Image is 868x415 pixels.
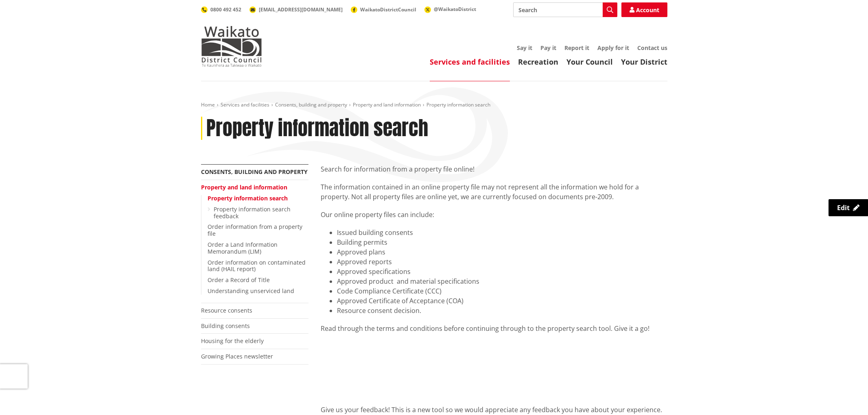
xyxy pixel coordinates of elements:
[210,6,241,13] span: 0800 492 452
[337,237,667,247] li: Building permits
[353,101,421,108] a: Property and land information
[566,57,613,67] a: Your Council
[201,168,308,176] a: Consents, building and property
[597,44,629,52] a: Apply for it
[513,2,617,17] input: Search input
[221,101,269,108] a: Services and facilities
[337,306,667,315] li: Resource consent decision.
[837,203,850,212] span: Edit
[201,26,262,67] img: Waikato District Council - Te Kaunihera aa Takiwaa o Waikato
[621,2,667,17] a: Account
[351,6,416,13] a: WaikatoDistrictCouncil
[208,241,278,255] a: Order a Land Information Memorandum (LIM)
[321,164,667,174] p: Search for information from a property file online!
[208,259,306,273] a: Order information on contaminated land (HAIL report)
[321,324,667,333] div: Read through the terms and conditions before continuing through to the property search tool. Give...
[201,306,252,314] a: Resource consents
[621,57,667,67] a: Your District
[337,267,667,276] li: Approved specifications
[637,44,667,52] a: Contact us
[275,101,347,108] a: Consents, building and property
[201,101,215,108] a: Home
[337,286,667,296] li: Code Compliance Certificate (CCC)
[206,117,428,140] h1: Property information search
[337,276,667,286] li: Approved product and material specifications
[337,247,667,257] li: Approved plans
[518,57,558,67] a: Recreation
[208,276,270,284] a: Order a Record of Title
[424,6,476,13] a: @WaikatoDistrict
[360,6,416,13] span: WaikatoDistrictCouncil
[208,223,302,237] a: Order information from a property file
[201,352,273,360] a: Growing Places newsletter
[201,6,241,13] a: 0800 492 452
[337,228,667,237] li: Issued building consents
[426,101,490,108] span: Property information search
[201,337,264,345] a: Housing for the elderly
[201,322,250,330] a: Building consents
[249,6,343,13] a: [EMAIL_ADDRESS][DOMAIN_NAME]
[564,44,589,52] a: Report it
[829,199,868,216] a: Edit
[434,6,476,13] span: @WaikatoDistrict
[321,182,667,202] p: The information contained in an online property file may not represent all the information we hol...
[540,44,556,52] a: Pay it
[201,102,667,109] nav: breadcrumb
[208,287,294,295] a: Understanding unserviced land
[337,296,667,306] li: Approved Certificate of Acceptance (COA)
[430,57,510,67] a: Services and facilities
[517,44,532,52] a: Say it
[208,194,288,202] a: Property information search
[259,6,343,13] span: [EMAIL_ADDRESS][DOMAIN_NAME]
[337,257,667,267] li: Approved reports
[321,210,434,219] span: Our online property files can include:
[201,183,287,191] a: Property and land information
[214,205,291,220] a: Property information search feedback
